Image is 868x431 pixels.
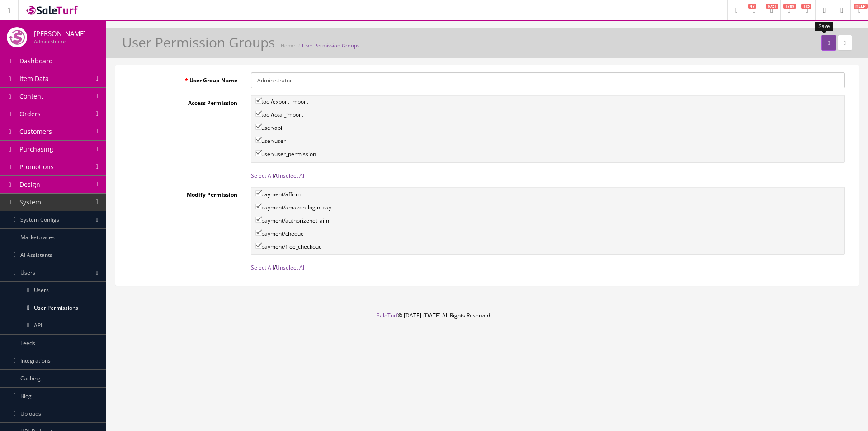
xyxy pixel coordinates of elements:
[19,162,54,171] span: Promotions
[276,172,306,180] a: Unselect All
[281,42,295,49] a: Home
[123,187,244,199] label: Modify Permission
[854,4,868,9] span: HELP
[748,4,756,9] span: 47
[255,203,331,212] label: payment/amazon_login_pay
[123,95,244,107] label: Access Permission
[255,189,301,199] label: payment/affirm
[255,243,261,249] input: payment/free_checkout
[19,109,41,118] span: Orders
[766,4,778,9] span: 6751
[255,217,261,223] input: payment/authorizenet_aim
[255,150,261,156] input: user/user_permission
[801,4,811,9] span: 115
[251,72,845,88] input: User Group Name
[255,149,316,158] label: user/user_permission
[34,30,86,38] h4: [PERSON_NAME]
[123,72,244,85] label: User Group Name
[255,204,261,209] input: payment/amazon_login_pay
[255,98,261,104] input: tool/export_import
[255,97,308,106] label: tool/export_import
[255,111,261,117] input: tool/total_import
[19,198,41,206] span: System
[19,180,40,189] span: Design
[19,57,53,65] span: Dashboard
[19,127,52,136] span: Customers
[302,42,359,49] a: User Permission Groups
[255,229,304,238] label: payment/cheque
[377,312,398,319] a: SaleTurf
[7,27,27,47] img: Andy Gough
[255,190,261,196] input: payment/affirm
[255,123,282,132] label: user/api
[255,136,286,145] label: user/user
[783,4,796,9] span: 1789
[276,264,306,271] a: Unselect All
[255,110,303,119] label: tool/total_import
[19,92,43,100] span: Content
[19,74,49,83] span: Item Data
[255,124,261,130] input: user/api
[815,22,833,31] div: Save
[255,242,321,251] label: payment/free_checkout
[251,264,274,271] a: Select All
[244,95,852,180] div: /
[255,137,261,143] input: user/user
[255,216,329,225] label: payment/authorizenet_aim
[255,230,261,236] input: payment/cheque
[122,35,275,50] h1: User Permission Groups
[251,172,274,180] a: Select All
[34,38,66,45] small: Administrator
[25,4,80,16] img: SaleTurf
[244,187,852,272] div: /
[19,145,53,153] span: Purchasing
